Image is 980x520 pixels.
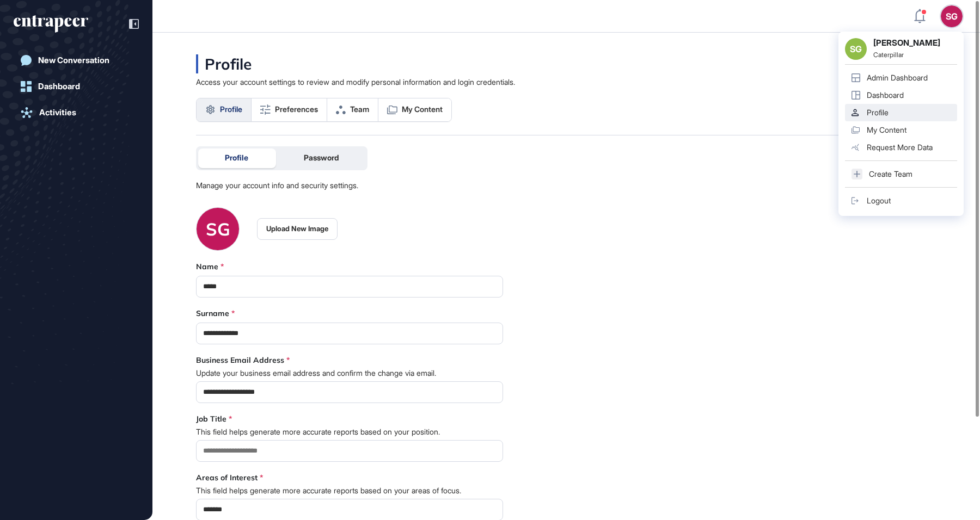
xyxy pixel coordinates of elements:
[14,102,139,123] a: Activities
[220,105,242,114] span: Profile
[196,262,218,271] label: Name
[196,428,503,436] span: This field helps generate more accurate reports based on your position.
[38,55,109,65] div: New Conversation
[196,54,252,73] div: Profile
[196,181,358,190] div: Manage your account info and security settings.
[38,82,80,91] div: Dashboard
[14,49,139,71] a: New Conversation
[350,105,369,114] span: Team
[275,105,318,114] span: Preferences
[257,218,338,240] button: Upload New Image
[14,76,139,97] a: Dashboard
[196,78,515,86] div: Access your account settings to review and modify personal information and login credentials.
[197,98,252,121] a: Profile
[304,153,339,162] span: Password
[196,414,226,424] label: Job Title
[14,15,88,33] div: entrapeer-logo
[196,473,258,482] label: Areas of Interest
[196,487,503,494] span: This field helps generate more accurate reports based on your areas of focus.
[252,98,327,121] a: Preferences
[196,355,284,365] label: Business Email Address
[196,308,229,318] label: Surname
[327,98,378,121] a: Team
[197,208,239,250] div: SG
[39,108,76,117] div: Activities
[225,153,248,162] span: Profile
[402,105,443,114] span: My Content
[378,98,451,121] a: My Content
[196,369,503,377] span: Update your business email address and confirm the change via email.
[941,5,963,27] button: SG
